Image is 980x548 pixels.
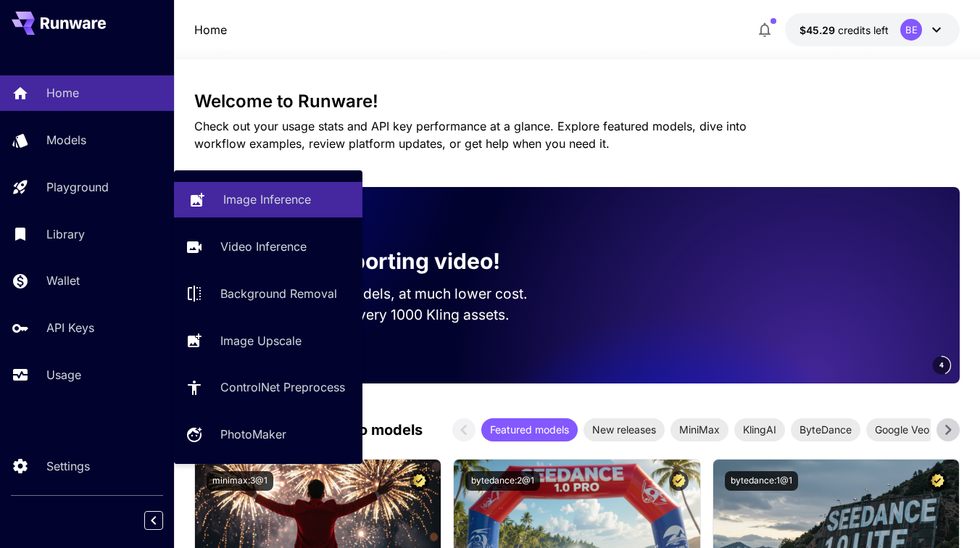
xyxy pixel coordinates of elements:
[410,471,429,491] button: Certified Model – Vetted for best performance and includes a commercial license.
[900,19,922,41] div: BE
[866,422,938,437] span: Google Veo
[217,304,554,325] p: Save up to $500 for every 1000 Kling assets.
[174,323,362,358] a: Image Upscale
[800,22,889,38] div: $45.29428
[939,360,944,370] span: 4
[46,225,85,243] p: Library
[174,229,362,265] a: Video Inference
[194,91,960,112] h3: Welcome to Runware!
[734,422,785,437] span: KlingAI
[174,417,362,452] a: PhotoMaker
[46,272,80,289] p: Wallet
[194,21,227,38] nav: breadcrumb
[46,131,86,149] p: Models
[194,119,747,151] span: Check out your usage stats and API key performance at a glance. Explore featured models, dive int...
[800,24,838,36] span: $45.29
[669,471,689,491] button: Certified Model – Vetted for best performance and includes a commercial license.
[928,471,947,491] button: Certified Model – Vetted for best performance and includes a commercial license.
[725,471,798,491] button: bytedance:1@1
[670,422,728,437] span: MiniMax
[220,425,286,443] p: PhotoMaker
[785,13,960,46] button: $45.29428
[481,422,578,437] span: Featured models
[46,319,94,336] p: API Keys
[174,276,362,312] a: Background Removal
[46,84,79,101] p: Home
[220,378,345,396] p: ControlNet Preprocess
[220,332,302,349] p: Image Upscale
[194,21,227,38] p: Home
[174,370,362,405] a: ControlNet Preprocess
[155,507,174,534] div: Collapse sidebar
[217,283,554,304] p: Run the best video models, at much lower cost.
[465,471,540,491] button: bytedance:2@1
[258,245,500,278] p: Now supporting video!
[46,178,109,196] p: Playground
[791,422,860,437] span: ByteDance
[174,182,362,217] a: Image Inference
[144,511,163,530] button: Collapse sidebar
[223,191,311,208] p: Image Inference
[46,457,90,475] p: Settings
[584,422,665,437] span: New releases
[220,238,307,255] p: Video Inference
[220,285,337,302] p: Background Removal
[46,366,81,383] p: Usage
[838,24,889,36] span: credits left
[207,471,273,491] button: minimax:3@1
